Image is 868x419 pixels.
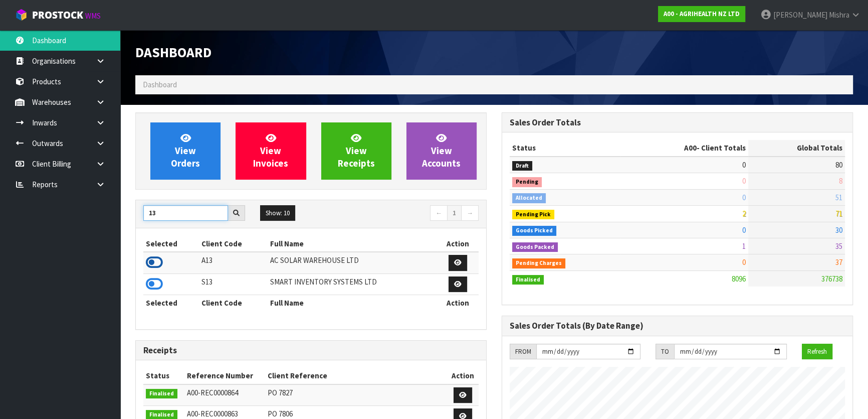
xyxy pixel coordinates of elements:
a: ViewOrders [150,122,221,180]
span: 0 [742,193,746,202]
th: Status [510,140,620,156]
span: 0 [742,160,746,170]
nav: Page navigation [319,205,479,223]
span: 80 [835,160,842,170]
th: Selected [143,295,198,311]
th: - Client Totals [620,140,748,156]
button: Show: 10 [260,205,295,221]
span: Mishra [829,10,849,20]
th: Global Totals [748,140,845,156]
span: View Accounts [422,132,461,170]
span: 376738 [821,274,842,284]
a: A00 - AGRIHEALTH NZ LTD [658,6,745,22]
span: Goods Packed [512,242,558,252]
img: cube-alt.png [15,9,28,21]
span: Pending Charges [512,258,565,268]
td: A13 [198,252,268,273]
th: Client Reference [265,368,448,384]
span: A00-REC0000863 [187,409,238,418]
span: View Orders [171,132,200,170]
span: Finalised [146,389,177,399]
span: Allocated [512,193,546,203]
span: PO 7827 [268,388,293,397]
span: PO 7806 [268,409,293,418]
th: Selected [143,236,198,252]
th: Action [437,295,479,311]
h3: Receipts [143,346,479,355]
th: Full Name [268,295,437,311]
td: AC SOLAR WAREHOUSE LTD [268,252,437,273]
span: 30 [835,225,842,235]
span: 35 [835,241,842,251]
span: Finalised [512,275,544,285]
input: Search clients [143,205,228,221]
h3: Sales Order Totals [510,118,845,127]
span: 8 [839,176,842,186]
span: Dashboard [135,44,211,61]
a: ViewReceipts [321,122,391,180]
th: Client Code [198,236,268,252]
th: Reference Number [184,368,265,384]
span: Draft [512,161,532,171]
span: Dashboard [143,80,177,89]
a: ViewInvoices [236,122,306,180]
button: Refresh [802,344,832,360]
th: Status [143,368,184,384]
span: Goods Picked [512,226,556,236]
span: 0 [742,225,746,235]
span: Pending [512,177,542,187]
span: 0 [742,257,746,267]
span: 2 [742,209,746,218]
td: S13 [198,273,268,295]
span: 8096 [732,274,746,284]
h3: Sales Order Totals (By Date Range) [510,321,845,331]
div: TO [656,344,674,360]
span: 0 [742,176,746,186]
th: Action [448,368,479,384]
span: A00-REC0000864 [187,388,238,397]
th: Client Code [198,295,268,311]
small: WMS [85,11,101,21]
th: Action [437,236,479,252]
strong: A00 - AGRIHEALTH NZ LTD [664,10,740,18]
a: ViewAccounts [406,122,477,180]
span: 37 [835,257,842,267]
a: → [461,205,479,221]
div: FROM [510,344,536,360]
span: Pending Pick [512,210,554,220]
span: View Receipts [338,132,375,170]
span: [PERSON_NAME] [773,10,827,20]
span: 71 [835,209,842,218]
span: View Invoices [253,132,288,170]
a: ← [430,205,448,221]
td: SMART INVENTORY SYSTEMS LTD [268,273,437,295]
span: 51 [835,193,842,202]
th: Full Name [268,236,437,252]
span: A00 [684,143,697,153]
a: 1 [447,205,462,221]
span: ProStock [32,9,83,22]
span: 1 [742,241,746,251]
